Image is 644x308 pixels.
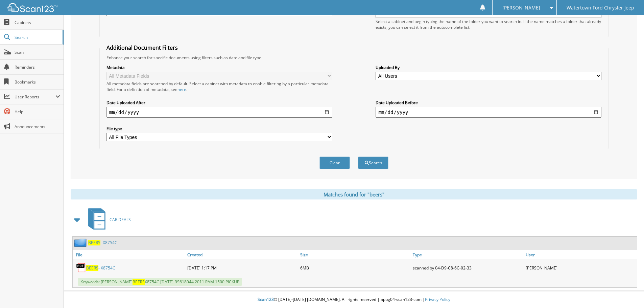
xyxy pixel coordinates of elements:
button: Search [358,157,388,169]
span: Help [15,109,60,115]
a: BEERS- X8754C [86,265,115,271]
a: Type [411,250,524,259]
span: BEERS [88,240,100,245]
span: BEERS [86,265,98,271]
div: All metadata fields are searched by default. Select a cabinet with metadata to enable filtering b... [106,81,332,92]
span: User Reports [15,94,55,100]
span: Announcements [15,124,60,129]
span: Keywords: [PERSON_NAME] X8754C [DATE] BS618044 2011 RAM 1500 PICKUP [78,278,242,286]
button: Clear [319,157,350,169]
a: here [177,87,186,92]
span: Watertown Ford Chrysler Jeep [567,6,634,10]
div: [PERSON_NAME] [524,261,637,275]
img: PDF.png [76,263,86,273]
div: 6MB [299,261,411,275]
div: scanned by 04-D9-C8-6C-02-33 [411,261,524,275]
div: Enhance your search for specific documents using filters such as date and file type. [103,55,605,61]
label: Metadata [106,65,332,70]
legend: Additional Document Filters [103,44,181,51]
a: User [524,250,637,259]
div: © [DATE]-[DATE] [DOMAIN_NAME]. All rights reserved | appg04-scan123-com | [64,291,644,308]
div: [DATE] 1:17 PM [186,261,299,275]
iframe: Chat Widget [610,276,644,308]
img: folder2.png [74,238,88,247]
a: Privacy Policy [425,297,450,302]
span: Scan [15,49,60,55]
span: BEERS [133,279,145,285]
span: Reminders [15,64,60,70]
span: Cabinets [15,20,60,25]
label: Uploaded By [376,65,601,70]
input: start [106,107,332,118]
span: Search [15,34,59,40]
div: Select a cabinet and begin typing the name of the folder you want to search in. If the name match... [376,19,601,30]
label: File type [106,126,332,132]
a: File [73,250,186,259]
a: BEERS- X8754C [88,240,117,245]
span: Bookmarks [15,79,60,85]
div: Matches found for "beers" [71,189,637,199]
label: Date Uploaded Before [376,100,601,105]
span: Scan123 [258,297,274,302]
input: end [376,107,601,118]
a: Created [186,250,299,259]
a: Size [299,250,411,259]
img: scan123-logo-white.svg [7,3,57,12]
span: [PERSON_NAME] [502,6,540,10]
label: Date Uploaded After [106,100,332,105]
a: CAR DEALS [84,206,131,233]
span: CAR DEALS [110,217,131,222]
